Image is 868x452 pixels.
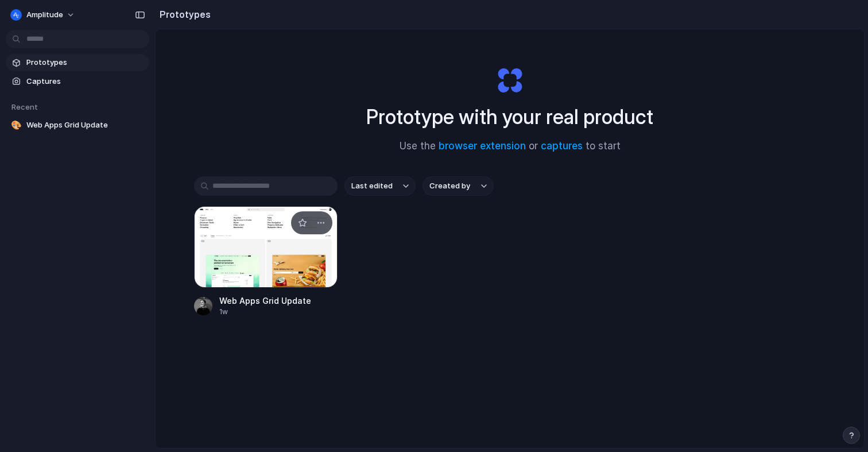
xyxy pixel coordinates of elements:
[6,6,81,24] button: Amplitude
[11,102,38,111] span: Recent
[219,295,311,307] div: Web Apps Grid Update
[219,307,311,317] div: 1w
[541,140,583,152] a: captures
[429,180,470,192] span: Created by
[10,119,22,131] div: 🎨
[366,102,653,132] h1: Prototype with your real product
[423,176,494,196] button: Created by
[26,119,145,131] span: Web Apps Grid Update
[6,117,149,134] a: 🎨Web Apps Grid Update
[26,76,145,87] span: Captures
[26,57,145,68] span: Prototypes
[6,54,149,71] a: Prototypes
[26,9,63,21] span: Amplitude
[6,73,149,90] a: Captures
[439,140,526,152] a: browser extension
[344,176,416,196] button: Last edited
[351,180,393,192] span: Last edited
[194,206,338,317] a: Web Apps Grid UpdateWeb Apps Grid Update1w
[155,7,211,21] h2: Prototypes
[400,139,621,154] span: Use the or to start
